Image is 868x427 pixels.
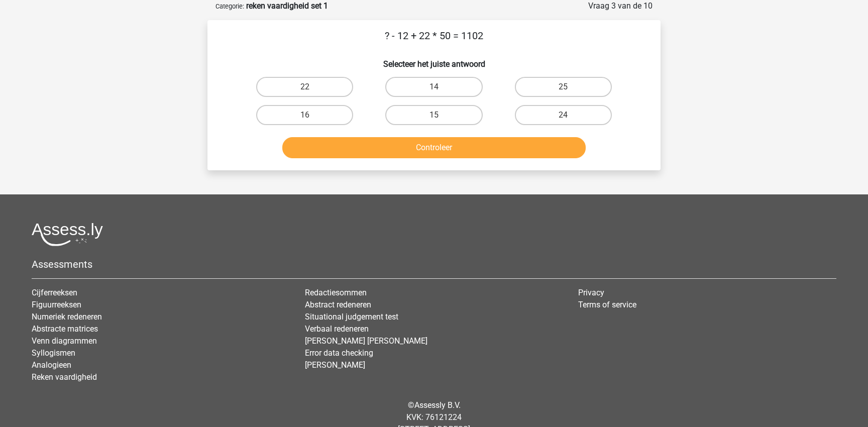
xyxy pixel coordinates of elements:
a: Analogieen [32,360,71,370]
a: Situational judgement test [305,312,398,322]
small: Categorie: [215,3,244,10]
a: Syllogismen [32,348,75,358]
a: Numeriek redeneren [32,312,102,322]
a: Abstract redeneren [305,300,371,309]
label: 22 [256,77,353,97]
a: Assessly B.V. [414,400,461,410]
img: Assessly logo [32,223,103,246]
a: Cijferreeksen [32,288,77,297]
a: Reken vaardigheid [32,372,97,382]
a: Terms of service [578,300,636,309]
a: [PERSON_NAME] [305,360,365,370]
a: [PERSON_NAME] [PERSON_NAME] [305,336,427,346]
h6: Selecteer het juiste antwoord [224,51,644,69]
h5: Assessments [32,258,836,270]
button: Controleer [282,137,586,158]
a: Redactiesommen [305,288,367,297]
label: 15 [385,105,482,125]
strong: reken vaardigheid set 1 [246,1,328,11]
a: Error data checking [305,348,373,358]
label: 16 [256,105,353,125]
a: Verbaal redeneren [305,324,369,334]
a: Venn diagrammen [32,336,97,346]
a: Abstracte matrices [32,324,98,334]
a: Figuurreeksen [32,300,81,309]
label: 24 [515,105,612,125]
a: Privacy [578,288,604,297]
p: ? - 12 + 22 * 50 = 1102 [224,28,644,43]
label: 14 [385,77,482,97]
label: 25 [515,77,612,97]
